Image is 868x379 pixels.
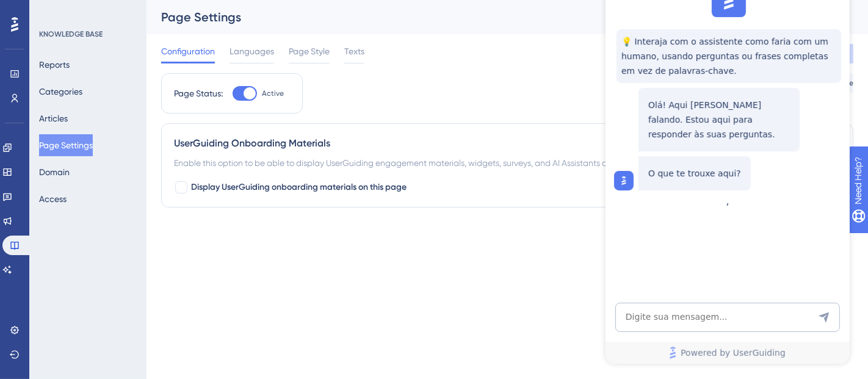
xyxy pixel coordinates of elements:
[191,180,407,195] span: Display UserGuiding onboarding materials on this page
[344,44,364,59] span: Texts
[161,44,215,59] span: Configuration
[174,156,841,170] div: Enable this option to be able to display UserGuiding engagement materials, widgets, surveys, and ...
[262,88,284,98] span: Active
[289,44,330,59] span: Page Style
[230,44,274,59] span: Languages
[174,136,841,151] div: UserGuiding Onboarding Materials
[29,3,76,18] span: Need Help?
[174,86,223,101] div: Page Status:
[161,9,823,26] div: Page Settings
